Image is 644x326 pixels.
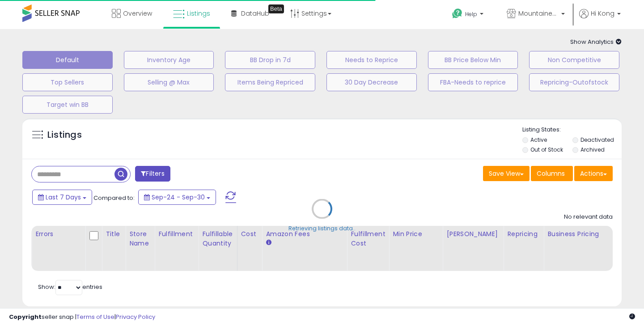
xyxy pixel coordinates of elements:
span: MountaineerBrand [518,9,559,18]
span: DataHub [241,9,269,18]
button: Repricing-Outofstock [529,73,619,91]
span: Overview [123,9,152,18]
button: Inventory Age [124,51,214,69]
button: Top Sellers [22,73,113,91]
span: Show Analytics [570,38,622,46]
button: Default [22,51,113,69]
button: FBA-Needs to reprice [428,73,518,91]
strong: Copyright [9,313,42,321]
div: seller snap | | [9,313,155,322]
button: 30 Day Decrease [326,73,417,91]
button: Non Competitive [529,51,619,69]
button: Target win BB [22,96,113,114]
button: Items Being Repriced [225,73,315,91]
button: BB Price Below Min [428,51,518,69]
div: Retrieving listings data.. [288,224,356,233]
a: Help [445,1,492,29]
span: Hi Kong [591,9,614,18]
button: Needs to Reprice [326,51,417,69]
button: BB Drop in 7d [225,51,315,69]
a: Hi Kong [579,9,621,29]
span: Listings [187,9,210,18]
span: Help [465,10,477,18]
i: Get Help [452,8,463,19]
div: Tooltip anchor [268,4,284,13]
button: Selling @ Max [124,73,214,91]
